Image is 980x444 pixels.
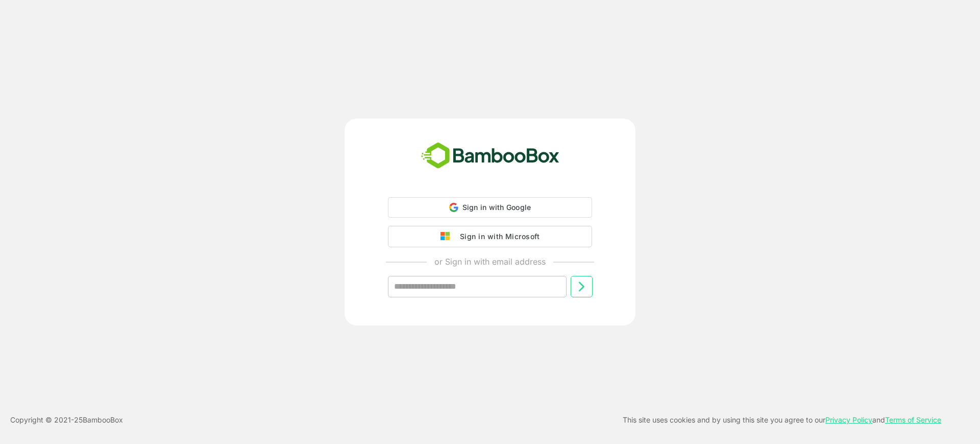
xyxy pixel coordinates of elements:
img: google [440,232,455,241]
div: Sign in with Google [388,197,592,218]
p: or Sign in with email address [434,255,546,268]
span: Sign in with Google [462,203,531,212]
a: Privacy Policy [825,415,872,424]
p: Copyright © 2021- 25 BambooBox [10,414,123,426]
button: Sign in with Microsoft [388,226,592,247]
p: This site uses cookies and by using this site you agree to our and [623,414,941,426]
div: Sign in with Microsoft [455,230,540,243]
img: bamboobox [415,139,565,173]
a: Terms of Service [885,415,941,424]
